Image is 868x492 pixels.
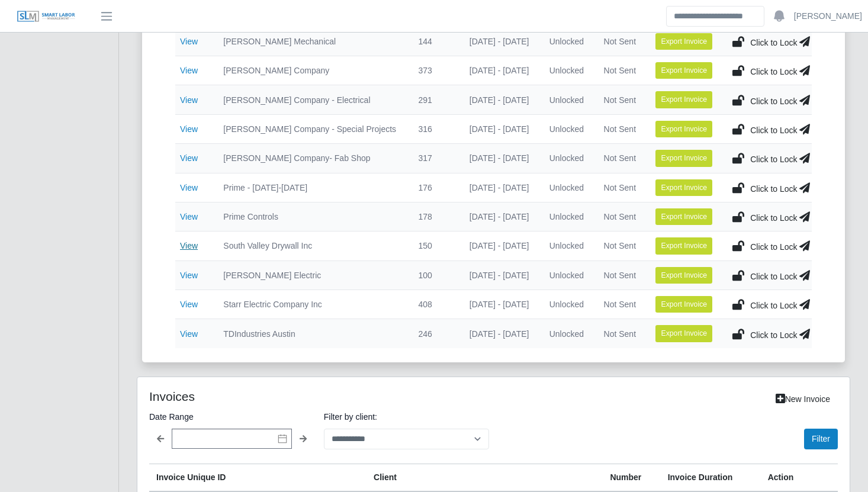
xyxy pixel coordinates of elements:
[750,126,797,135] span: Click to Lock
[768,389,838,410] a: New Invoice
[460,27,540,56] td: [DATE] - [DATE]
[750,213,797,223] span: Click to Lock
[540,85,594,114] td: Unlocked
[409,85,460,114] td: 291
[180,241,198,250] a: View
[180,124,198,134] a: View
[540,202,594,231] td: Unlocked
[594,85,647,114] td: Not Sent
[409,27,460,56] td: 144
[655,150,712,166] button: Export Invoice
[460,319,540,348] td: [DATE] - [DATE]
[149,464,367,491] th: Invoice Unique ID
[594,319,647,348] td: Not Sent
[409,114,460,143] td: 316
[409,231,460,261] td: 150
[594,231,647,261] td: Not Sent
[409,202,460,231] td: 178
[750,155,797,164] span: Click to Lock
[804,429,838,449] button: Filter
[655,121,712,137] button: Export Invoice
[594,114,647,143] td: Not Sent
[180,212,198,221] a: View
[540,114,594,143] td: Unlocked
[603,464,660,491] th: Number
[594,144,647,173] td: Not Sent
[460,261,540,290] td: [DATE] - [DATE]
[540,27,594,56] td: Unlocked
[214,144,409,173] td: [PERSON_NAME] Company- Fab Shop
[750,38,797,47] span: Click to Lock
[409,290,460,319] td: 408
[180,300,198,309] a: View
[594,202,647,231] td: Not Sent
[409,56,460,85] td: 373
[409,173,460,202] td: 176
[761,464,838,491] th: Action
[17,10,76,23] img: SLM Logo
[655,237,712,254] button: Export Invoice
[594,27,647,56] td: Not Sent
[460,231,540,261] td: [DATE] - [DATE]
[214,319,409,348] td: TDIndustries Austin
[655,179,712,196] button: Export Invoice
[750,301,797,310] span: Click to Lock
[540,319,594,348] td: Unlocked
[214,231,409,261] td: South Valley Drywall Inc
[214,290,409,319] td: Starr Electric Company Inc
[324,410,489,424] label: Filter by client:
[409,261,460,290] td: 100
[655,91,712,108] button: Export Invoice
[750,272,797,281] span: Click to Lock
[661,464,761,491] th: Invoice Duration
[655,296,712,313] button: Export Invoice
[214,202,409,231] td: Prime Controls
[180,66,198,75] a: View
[540,231,594,261] td: Unlocked
[794,10,862,22] a: [PERSON_NAME]
[750,184,797,194] span: Click to Lock
[666,6,764,27] input: Search
[180,37,198,46] a: View
[540,56,594,85] td: Unlocked
[180,153,198,163] a: View
[180,183,198,192] a: View
[655,267,712,284] button: Export Invoice
[540,290,594,319] td: Unlocked
[655,208,712,225] button: Export Invoice
[540,173,594,202] td: Unlocked
[214,85,409,114] td: [PERSON_NAME] Company - Electrical
[180,95,198,105] a: View
[460,56,540,85] td: [DATE] - [DATE]
[214,56,409,85] td: [PERSON_NAME] Company
[214,261,409,290] td: [PERSON_NAME] Electric
[409,319,460,348] td: 246
[750,242,797,252] span: Click to Lock
[460,173,540,202] td: [DATE] - [DATE]
[750,67,797,76] span: Click to Lock
[214,114,409,143] td: [PERSON_NAME] Company - Special Projects
[750,97,797,106] span: Click to Lock
[540,261,594,290] td: Unlocked
[460,144,540,173] td: [DATE] - [DATE]
[460,85,540,114] td: [DATE] - [DATE]
[594,290,647,319] td: Not Sent
[750,330,797,340] span: Click to Lock
[655,325,712,342] button: Export Invoice
[594,261,647,290] td: Not Sent
[367,464,603,491] th: Client
[180,329,198,339] a: View
[149,410,314,424] label: Date Range
[594,56,647,85] td: Not Sent
[180,271,198,280] a: View
[409,144,460,173] td: 317
[594,173,647,202] td: Not Sent
[655,62,712,79] button: Export Invoice
[460,290,540,319] td: [DATE] - [DATE]
[540,144,594,173] td: Unlocked
[655,33,712,50] button: Export Invoice
[460,114,540,143] td: [DATE] - [DATE]
[149,389,426,404] h4: Invoices
[214,27,409,56] td: [PERSON_NAME] Mechanical
[460,202,540,231] td: [DATE] - [DATE]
